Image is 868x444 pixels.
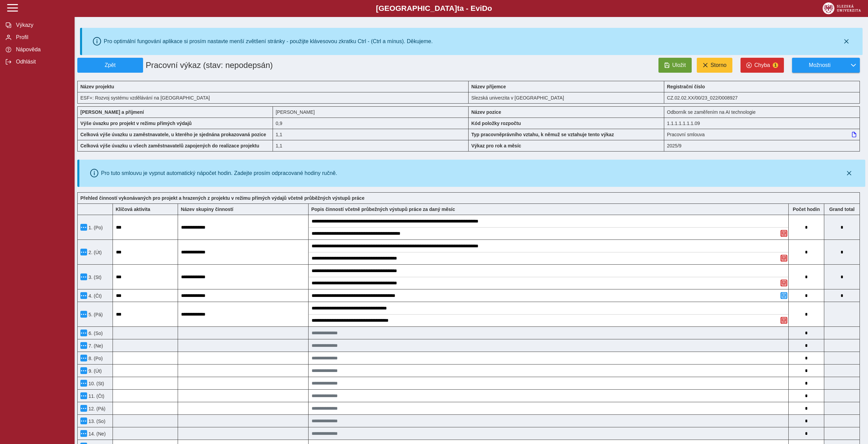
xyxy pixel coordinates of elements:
b: Počet hodin [789,207,824,212]
span: D [482,4,487,13]
button: Menu [80,249,87,255]
button: Menu [80,418,87,424]
div: 7,2 h / den. 36 h / týden. [273,118,469,129]
span: 1 [773,63,778,68]
button: Menu [80,430,87,437]
button: Zpět [77,58,143,73]
span: Chyba [754,62,770,68]
b: Suma za den přes všechny výkazy [824,207,860,212]
div: 1,1 [273,129,469,140]
span: 11. (Čt) [87,393,104,399]
button: Odstranit poznámku [781,280,787,286]
b: Název příjemce [471,84,506,89]
img: logo_web_su.png [823,2,861,14]
span: o [488,4,492,13]
h1: Pracovní výkaz (stav: nepodepsán) [143,58,406,73]
div: [PERSON_NAME] [273,106,469,118]
b: Typ pracovněprávního vztahu, k němuž se vztahuje tento výkaz [471,132,614,137]
b: [GEOGRAPHIC_DATA] a - Evi [20,4,848,13]
button: Menu [80,367,87,374]
button: Odstranit poznámku [781,255,787,262]
span: 4. (Čt) [87,293,102,299]
span: t [457,4,459,13]
span: Možnosti [798,62,842,68]
span: 6. (So) [87,331,103,336]
b: Výkaz pro rok a měsíc [471,143,521,148]
button: Menu [80,292,87,299]
span: 9. (Út) [87,368,102,374]
button: Uložit [658,58,692,73]
span: 1. (Po) [87,225,103,230]
div: CZ.02.02.XX/00/23_022/0008927 [664,92,860,104]
span: 7. (Ne) [87,343,103,349]
span: Výkazy [14,22,69,28]
b: Celková výše úvazku u všech zaměstnavatelů zapojených do realizace projektu [80,143,259,148]
div: 1.1.1.1.1.1.1.09 [664,118,860,129]
button: Odstranit poznámku [781,317,787,324]
span: 5. (Pá) [87,312,103,317]
button: Chyba1 [741,58,784,73]
span: 2. (Út) [87,250,102,255]
span: 14. (Ne) [87,431,106,437]
button: Menu [80,342,87,349]
span: Nápověda [14,47,69,53]
div: Pro tuto smlouvu je vypnut automatický nápočet hodin. Zadejte prosím odpracované hodiny ručně. [101,170,337,176]
b: Klíčová aktivita [116,207,150,212]
span: 8. (Po) [87,356,103,361]
span: Odhlásit [14,59,69,65]
span: Zpět [80,62,140,68]
span: 3. (St) [87,274,101,280]
b: Kód položky rozpočtu [471,121,521,126]
b: Název projektu [80,84,114,89]
button: Přidat poznámku [781,292,787,299]
button: Menu [80,273,87,280]
b: Registrační číslo [667,84,705,89]
button: Možnosti [792,58,847,73]
span: Storno [711,62,727,68]
span: Uložit [672,62,686,68]
b: Název pozice [471,109,501,115]
b: [PERSON_NAME] a příjmení [80,109,144,115]
b: Výše úvazku pro projekt v režimu přímých výdajů [80,121,192,126]
span: 12. (Pá) [87,406,105,411]
div: Pro optimální fungování aplikace si prosím nastavte menší zvětšení stránky - použijte klávesovou ... [104,38,433,45]
button: Odstranit poznámku [781,230,787,237]
b: Název skupiny činností [181,207,233,212]
button: Menu [80,355,87,361]
button: Storno [697,58,732,73]
button: Menu [80,380,87,387]
button: Menu [80,330,87,336]
button: Menu [80,392,87,399]
b: Celková výše úvazku u zaměstnavatele, u kterého je sjednána prokazovaná pozice [80,132,266,137]
div: 1,1 [273,140,469,152]
button: Menu [80,405,87,412]
div: 2025/9 [664,140,860,152]
b: Popis činností včetně průbežných výstupů práce za daný měsíc [311,207,455,212]
div: Pracovní smlouva [664,129,860,140]
span: 10. (St) [87,381,104,386]
button: Menu [80,224,87,231]
span: 13. (So) [87,419,105,424]
button: Menu [80,311,87,318]
div: Slezská univerzita v [GEOGRAPHIC_DATA] [469,92,664,104]
div: Odborník se zaměřením na AI technologie [664,106,860,118]
span: Profil [14,34,69,40]
div: ESF+: Rozvoj systému vzdělávání na [GEOGRAPHIC_DATA] [77,92,469,104]
b: Přehled činností vykonávaných pro projekt a hrazených z projektu v režimu přímých výdajů včetně p... [80,195,364,201]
